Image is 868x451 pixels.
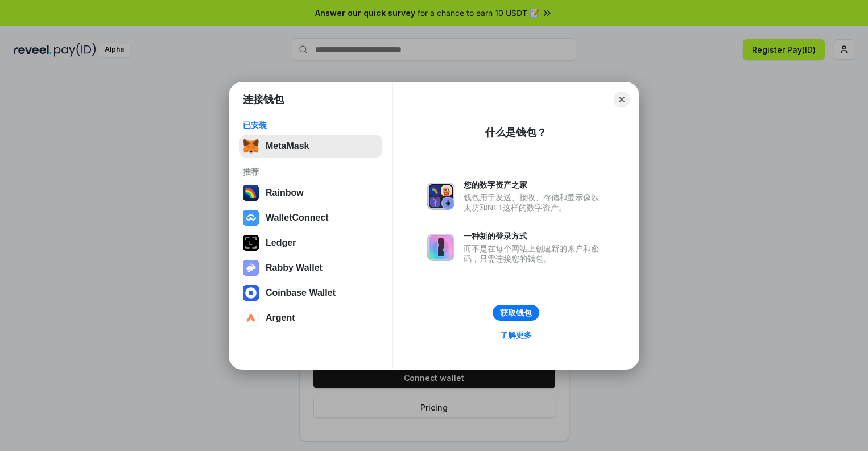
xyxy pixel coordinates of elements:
a: 了解更多 [493,328,539,342]
div: MetaMask [266,141,309,151]
div: WalletConnect [266,213,329,223]
div: Coinbase Wallet [266,288,336,298]
div: 推荐 [243,167,379,177]
button: WalletConnect [239,206,382,229]
div: 了解更多 [500,330,532,340]
button: Argent [239,307,382,329]
button: Rabby Wallet [239,256,382,279]
button: Rainbow [239,181,382,204]
img: svg+xml,%3Csvg%20xmlns%3D%22http%3A%2F%2Fwww.w3.org%2F2000%2Fsvg%22%20fill%3D%22none%22%20viewBox... [427,234,454,261]
div: 获取钱包 [500,308,532,318]
div: Rainbow [266,188,304,198]
img: svg+xml,%3Csvg%20xmlns%3D%22http%3A%2F%2Fwww.w3.org%2F2000%2Fsvg%22%20width%3D%2228%22%20height%3... [243,235,259,251]
div: 您的数字资产之家 [464,180,605,190]
div: 一种新的登录方式 [464,231,605,241]
img: svg+xml,%3Csvg%20width%3D%2228%22%20height%3D%2228%22%20viewBox%3D%220%200%2028%2028%22%20fill%3D... [243,310,259,326]
img: svg+xml,%3Csvg%20xmlns%3D%22http%3A%2F%2Fwww.w3.org%2F2000%2Fsvg%22%20fill%3D%22none%22%20viewBox... [243,260,259,276]
div: Rabby Wallet [266,263,323,273]
img: svg+xml,%3Csvg%20xmlns%3D%22http%3A%2F%2Fwww.w3.org%2F2000%2Fsvg%22%20fill%3D%22none%22%20viewBox... [427,183,454,210]
img: svg+xml,%3Csvg%20fill%3D%22none%22%20height%3D%2233%22%20viewBox%3D%220%200%2035%2033%22%20width%... [243,138,259,154]
h1: 连接钱包 [243,93,284,106]
div: 而不是在每个网站上创建新的账户和密码，只需连接您的钱包。 [464,243,605,264]
div: 已安装 [243,120,379,130]
button: Close [614,92,630,107]
div: Argent [266,313,295,323]
div: 钱包用于发送、接收、存储和显示像以太坊和NFT这样的数字资产。 [464,192,605,213]
button: Coinbase Wallet [239,282,382,304]
button: 获取钱包 [493,305,539,321]
div: 什么是钱包？ [485,126,547,139]
img: svg+xml,%3Csvg%20width%3D%2228%22%20height%3D%2228%22%20viewBox%3D%220%200%2028%2028%22%20fill%3D... [243,210,259,226]
img: svg+xml,%3Csvg%20width%3D%22120%22%20height%3D%22120%22%20viewBox%3D%220%200%20120%20120%22%20fil... [243,185,259,201]
button: Ledger [239,231,382,254]
img: svg+xml,%3Csvg%20width%3D%2228%22%20height%3D%2228%22%20viewBox%3D%220%200%2028%2028%22%20fill%3D... [243,285,259,301]
div: Ledger [266,238,296,248]
button: MetaMask [239,135,382,158]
